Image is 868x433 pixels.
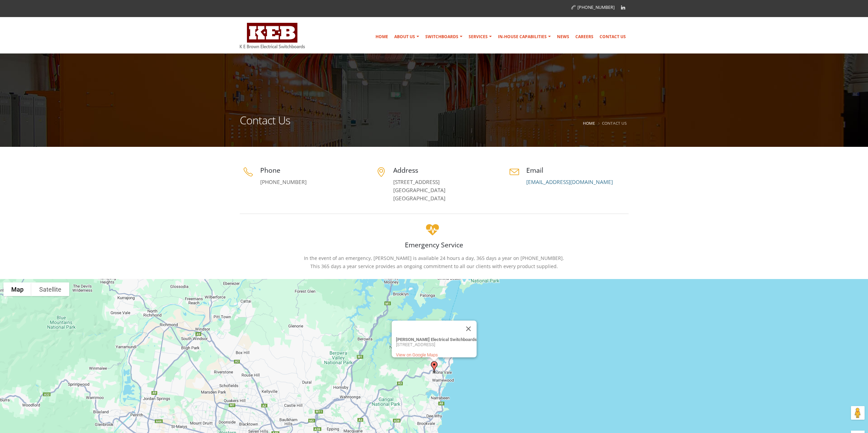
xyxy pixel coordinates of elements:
[240,23,305,48] img: K E Brown Electrical Switchboards
[240,240,629,249] h4: Emergency Service
[851,406,865,420] button: Drag Pegman onto the map to open Street View
[260,179,307,186] a: [PHONE_NUMBER]
[260,166,363,175] h4: Phone
[597,30,629,44] a: Contact Us
[393,166,496,175] h4: Address
[373,30,391,44] a: Home
[571,4,615,10] a: [PHONE_NUMBER]
[597,119,627,127] li: Contact Us
[3,282,31,296] button: Show street map
[423,30,465,44] a: Switchboards
[526,166,629,175] h4: Email
[554,30,572,44] a: News
[396,352,438,357] a: View on Google Maps
[393,179,445,202] a: [STREET_ADDRESS][GEOGRAPHIC_DATA][GEOGRAPHIC_DATA]
[495,30,554,44] a: In-house Capabilities
[240,115,290,134] h1: Contact Us
[396,337,476,357] div: [STREET_ADDRESS]
[460,321,476,337] button: Close
[573,30,596,44] a: Careers
[583,120,595,126] a: Home
[526,179,613,186] a: [EMAIL_ADDRESS][DOMAIN_NAME]
[240,254,629,270] p: In the event of an emergency, [PERSON_NAME] is available 24 hours a day, 365 days a year on [PHON...
[392,30,422,44] a: About Us
[31,282,69,296] button: Show satellite imagery
[466,30,495,44] a: Services
[396,337,476,342] strong: [PERSON_NAME] Electrical Switchboards
[618,2,628,13] a: Linkedin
